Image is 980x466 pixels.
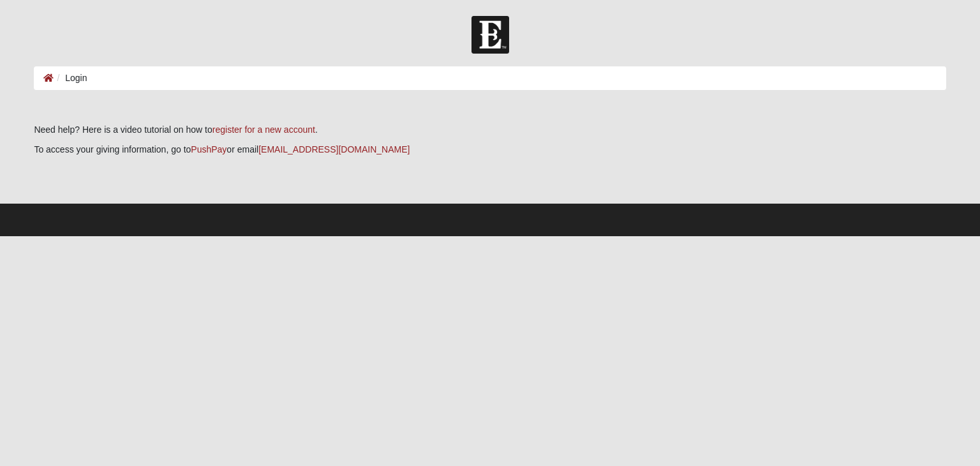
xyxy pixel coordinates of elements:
[258,144,410,154] a: [EMAIL_ADDRESS][DOMAIN_NAME]
[54,71,87,85] li: Login
[471,16,509,54] img: Church of Eleven22 Logo
[191,144,226,154] a: PushPay
[34,143,946,156] p: To access your giving information, go to or email
[34,123,946,137] p: Need help? Here is a video tutorial on how to .
[212,124,315,135] a: register for a new account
